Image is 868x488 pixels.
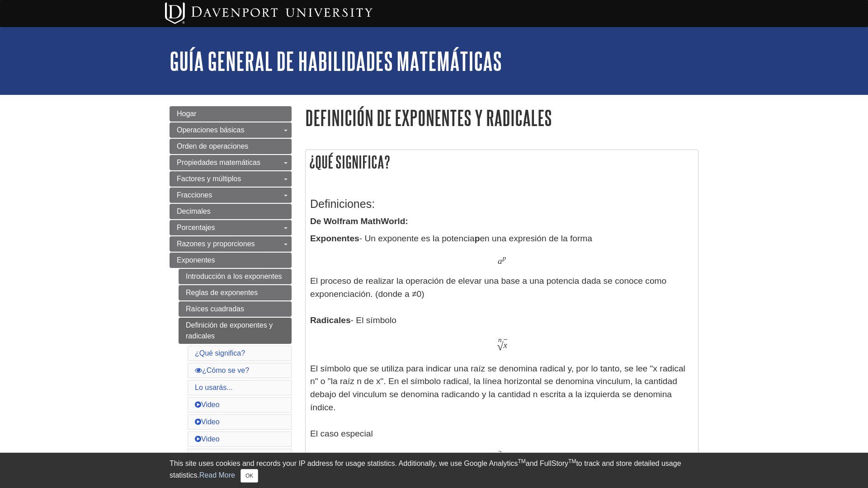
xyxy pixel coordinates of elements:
b: Radicales [310,315,351,325]
span: Factores y múltiplos [177,175,241,183]
span: Hogar [177,110,197,117]
b: Exponentes [310,234,359,243]
a: Operaciones básicas [170,122,292,138]
strong: De Wolfram MathWorld: [310,216,408,226]
span: Fracciones [177,191,212,199]
span: 2 [498,449,502,457]
span: Porcentajes [177,224,215,231]
a: Propiedades matemáticas [170,155,292,170]
font: Definiciones [310,197,372,210]
a: Video [195,418,220,426]
sup: TM [568,458,576,465]
span: Propiedades matemáticas [177,159,260,166]
h2: ¿Qué significa? [306,150,698,174]
a: Fracciones [170,188,292,203]
button: Close [241,469,258,483]
h1: Definición de exponentes y radicales [305,106,698,129]
a: Decimales [170,204,292,219]
a: Lo usarás... [195,384,233,391]
a: Read More [199,471,235,479]
a: ¿Cómo se ve? [195,366,249,374]
a: ¿Qué significa? [195,349,245,357]
a: Porcentajes [170,220,292,235]
span: Decimales [177,207,211,215]
span: Orden de operaciones [177,142,248,150]
a: Hogar [170,106,292,122]
span: Razones y proporciones [177,240,255,248]
a: Guía general de habilidades matemáticas [170,47,502,75]
a: Raíces cuadradas [179,301,292,317]
span: x [504,340,508,350]
sup: TM [518,458,525,465]
span: p [502,254,506,262]
a: Video [195,435,220,443]
a: Reglas de exponentes [179,285,292,300]
strong: p [475,234,480,243]
h3: : [310,197,693,211]
a: Factores y múltiplos [170,171,292,187]
span: Operaciones básicas [177,126,244,134]
a: Definición de exponentes y radicales [179,318,292,344]
a: Video [195,401,220,408]
span: n [498,336,502,344]
a: Exponentes [170,253,292,268]
a: Razones y proporciones [170,236,292,252]
img: Davenport University [165,2,373,24]
a: Introducción a los exponentes [179,269,292,284]
span: √ [497,340,503,354]
span: a [498,256,502,266]
div: This site uses cookies and records your IP address for usage statistics. Additionally, we use Goo... [170,458,698,483]
span: Exponentes [177,256,215,264]
a: Orden de operaciones [170,139,292,154]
